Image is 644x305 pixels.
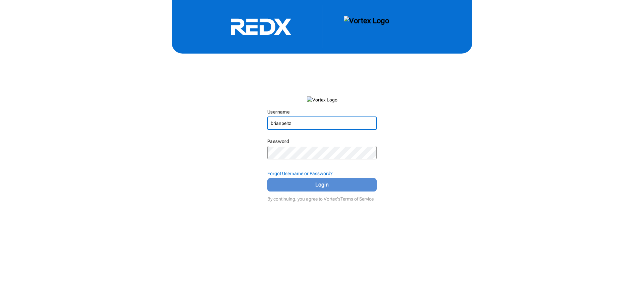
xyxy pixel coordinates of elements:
strong: Forgot Username or Password? [267,171,333,176]
div: Forgot Username or Password? [267,170,377,177]
a: Terms of Service [340,196,374,202]
span: Login [276,181,368,189]
img: Vortex Logo [307,96,337,103]
svg: RedX Logo [211,18,311,35]
img: Vortex Logo [344,16,389,37]
label: Password [267,139,289,144]
div: By continuing, you agree to Vortex's [267,193,377,202]
label: Username [267,109,289,115]
button: Login [267,178,377,192]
